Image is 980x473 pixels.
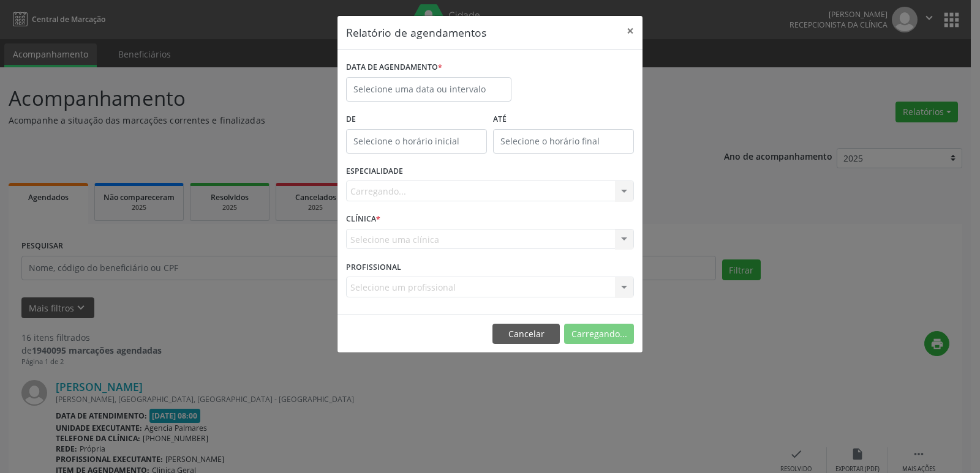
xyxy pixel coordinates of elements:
[346,77,511,102] input: Selecione uma data ou intervalo
[492,324,560,345] button: Cancelar
[564,324,634,345] button: Carregando...
[346,24,486,40] h5: Relatório de agendamentos
[618,16,643,46] button: Close
[346,162,403,181] label: ESPECIALIDADE
[493,110,634,129] label: ATÉ
[346,210,380,229] label: CLÍNICA
[346,58,442,77] label: DATA DE AGENDAMENTO
[493,129,634,154] input: Selecione o horário final
[346,129,487,154] input: Selecione o horário inicial
[346,110,487,129] label: De
[346,258,401,277] label: PROFISSIONAL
